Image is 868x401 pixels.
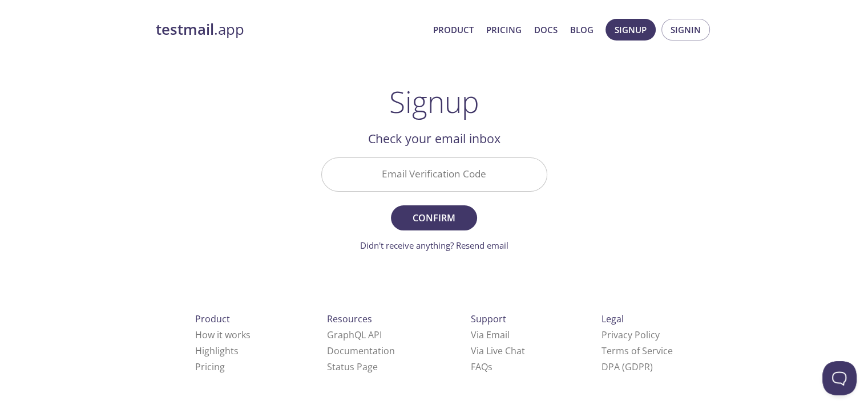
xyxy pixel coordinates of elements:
a: Pricing [486,22,522,37]
span: Resources [327,313,372,325]
a: Docs [534,22,558,37]
h2: Check your email inbox [321,129,547,148]
a: DPA (GDPR) [601,361,653,373]
span: Confirm [403,210,464,226]
span: Support [471,313,506,325]
a: Pricing [195,361,225,373]
span: Signup [615,22,647,37]
a: Blog [570,22,594,37]
button: Confirm [391,205,477,230]
h1: Signup [389,84,479,119]
a: Didn't receive anything? Resend email [360,240,508,251]
a: Product [433,22,474,37]
iframe: Help Scout Beacon - Open [822,361,857,395]
a: Privacy Policy [601,329,660,341]
a: Documentation [327,345,395,357]
a: Terms of Service [601,345,673,357]
button: Signup [605,19,656,40]
a: testmail.app [156,20,424,39]
span: Signin [671,22,701,37]
span: Legal [601,313,624,325]
strong: testmail [156,19,214,39]
a: Via Live Chat [471,345,525,357]
a: Highlights [195,345,239,357]
button: Signin [661,19,710,40]
span: Product [195,313,230,325]
a: How it works [195,329,251,341]
a: FAQ [471,361,492,373]
span: s [488,361,492,373]
a: GraphQL API [327,329,382,341]
a: Via Email [471,329,510,341]
a: Status Page [327,361,378,373]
